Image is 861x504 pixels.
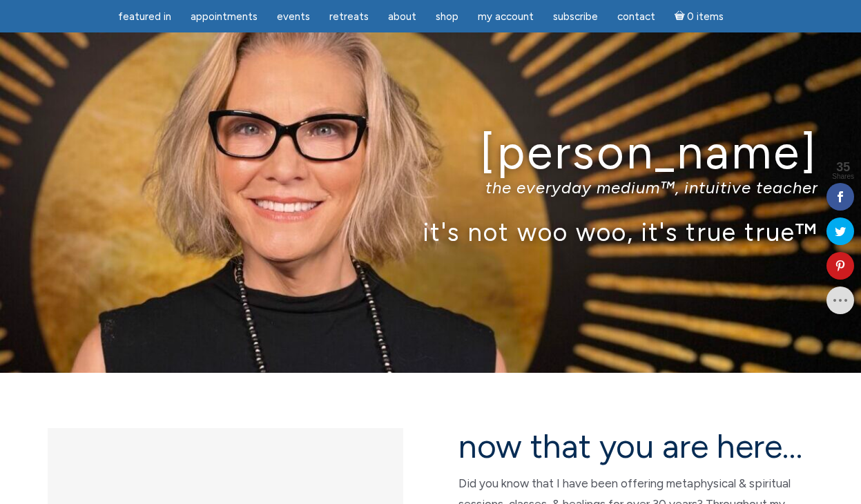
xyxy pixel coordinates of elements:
span: Shop [436,10,458,23]
span: Contact [617,10,655,23]
span: About [388,10,416,23]
p: it's not woo woo, it's true true™ [43,217,818,246]
a: featured in [110,3,180,30]
p: the everyday medium™, intuitive teacher [43,177,818,197]
span: Retreats [329,10,369,23]
a: Subscribe [545,3,606,30]
span: 35 [832,161,854,173]
h2: now that you are here… [458,428,814,465]
span: 0 items [687,12,724,22]
i: Cart [675,10,688,23]
a: Events [269,3,318,30]
span: Subscribe [553,10,598,23]
span: Events [277,10,310,23]
a: My Account [470,3,542,30]
a: Cart0 items [666,2,733,30]
a: Shop [427,3,467,30]
a: About [380,3,425,30]
span: featured in [118,10,171,23]
span: Shares [832,173,854,180]
span: My Account [478,10,534,23]
a: Appointments [182,3,266,30]
span: Appointments [191,10,258,23]
a: Retreats [321,3,377,30]
a: Contact [609,3,664,30]
h1: [PERSON_NAME] [43,126,818,178]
